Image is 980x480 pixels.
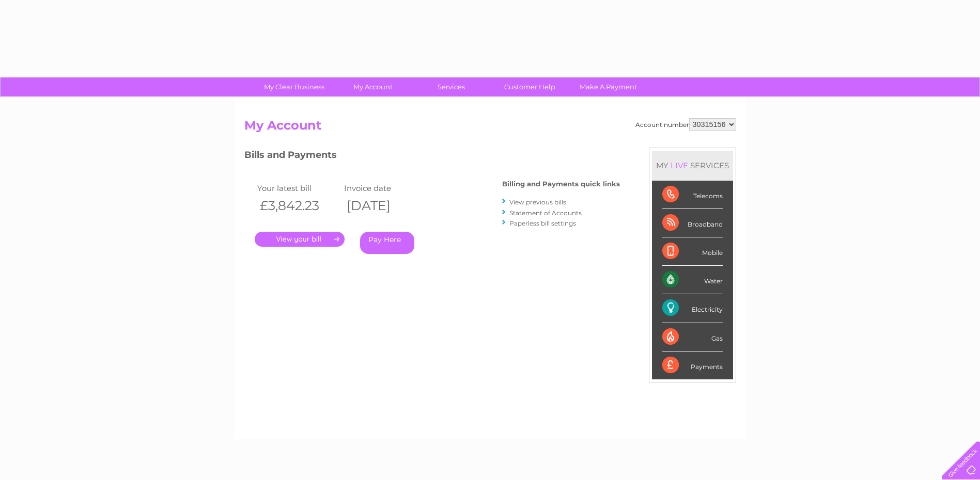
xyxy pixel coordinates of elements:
[487,77,572,97] a: Customer Help
[662,181,723,209] div: Telecoms
[652,151,733,180] div: MY SERVICES
[252,77,337,97] a: My Clear Business
[341,181,429,195] td: Invoice date
[509,209,582,217] a: Statement of Accounts
[244,118,736,138] h2: My Account
[255,181,342,195] td: Your latest bill
[509,219,576,227] a: Paperless bill settings
[255,232,345,247] a: .
[662,266,723,294] div: Water
[662,323,723,351] div: Gas
[662,237,723,266] div: Mobile
[244,148,620,166] h3: Bills and Payments
[662,294,723,323] div: Electricity
[509,198,566,206] a: View previous bills
[255,195,342,216] th: £3,842.23
[360,232,414,254] a: Pay Here
[566,77,651,97] a: Make A Payment
[668,161,690,170] div: LIVE
[330,77,415,97] a: My Account
[409,77,494,97] a: Services
[502,180,620,188] h4: Billing and Payments quick links
[635,118,736,131] div: Account number
[662,209,723,237] div: Broadband
[662,351,723,379] div: Payments
[341,195,429,216] th: [DATE]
